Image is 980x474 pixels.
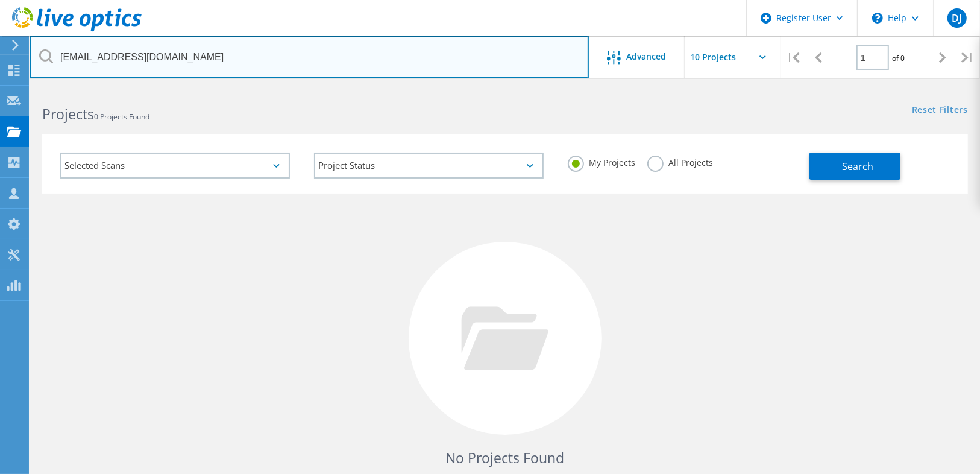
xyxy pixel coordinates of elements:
[912,106,968,116] a: Reset Filters
[12,25,142,34] a: Live Optics Dashboard
[647,156,713,167] label: All Projects
[94,112,149,122] span: 0 Projects Found
[952,13,962,23] span: DJ
[872,13,883,24] svg: \n
[42,104,94,124] b: Projects
[842,160,873,173] span: Search
[892,53,905,63] span: of 0
[60,153,290,179] div: Selected Scans
[30,36,589,78] input: Search projects by name, owner, ID, company, etc
[955,36,980,79] div: |
[314,153,544,179] div: Project Status
[809,153,900,180] button: Search
[781,36,806,79] div: |
[54,448,956,468] h4: No Projects Found
[627,52,667,61] span: Advanced
[568,156,635,167] label: My Projects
